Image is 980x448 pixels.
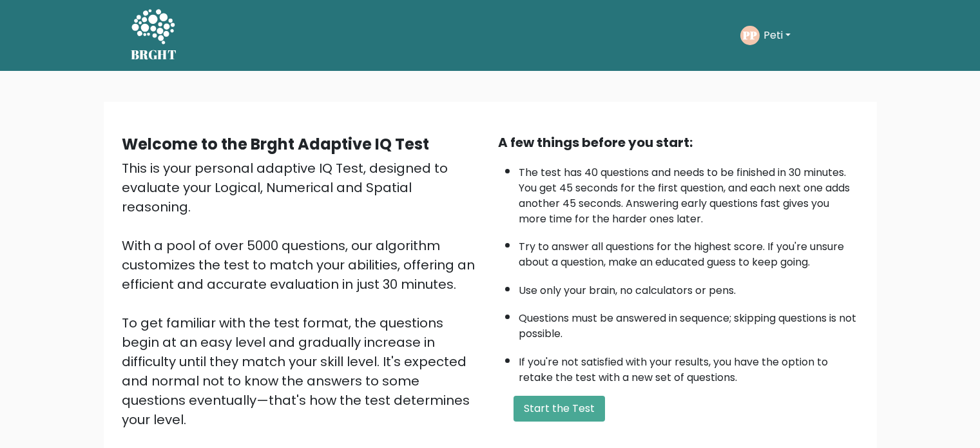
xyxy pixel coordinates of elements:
button: Peti [760,27,794,44]
li: Use only your brain, no calculators or pens. [519,277,859,298]
li: The test has 40 questions and needs to be finished in 30 minutes. You get 45 seconds for the firs... [519,159,859,227]
h5: BRGHT [131,47,177,63]
div: A few things before you start: [498,133,859,152]
li: Try to answer all questions for the highest score. If you're unsure about a question, make an edu... [519,233,859,270]
b: Welcome to the Brght Adaptive IQ Test [122,133,429,155]
li: Questions must be answered in sequence; skipping questions is not possible. [519,304,859,342]
button: Start the Test [514,396,605,422]
li: If you're not satisfied with your results, you have the option to retake the test with a new set ... [519,348,859,385]
text: PP [742,28,757,43]
a: BRGHT [131,5,177,66]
